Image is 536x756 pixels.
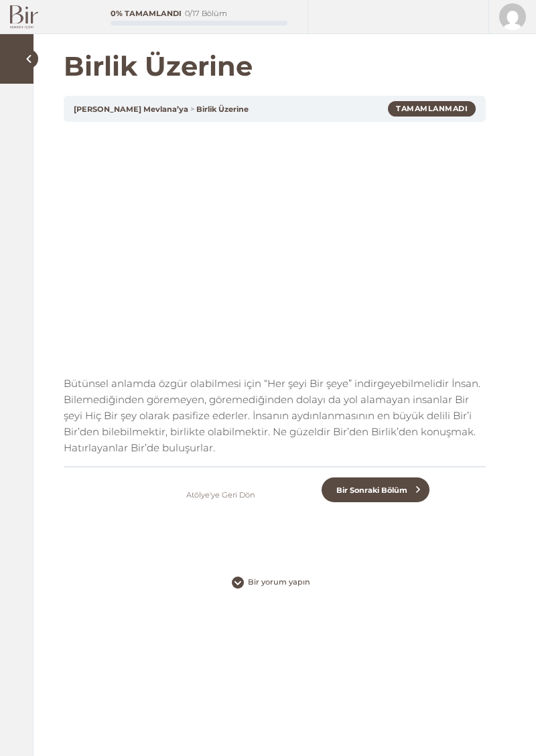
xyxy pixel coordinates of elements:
[177,477,265,512] a: Atölye'ye Geri Dön
[74,104,188,114] a: [PERSON_NAME] Mevlana’ya
[111,10,182,17] div: 0% Tamamlandı
[185,10,227,17] div: 0/17 Bölüm
[10,5,38,29] img: Bir Logo
[244,577,318,587] span: Bir yorum yapın
[322,477,429,502] a: Bir Sonraki Bölüm
[196,104,249,114] a: Birlik Üzerine
[64,50,486,82] h1: Birlik Üzerine
[329,485,415,495] span: Bir Sonraki Bölüm
[64,376,486,456] p: Bütünsel anlamda özgür olabilmesi için “Her şeyi Bir şeye” indirgeyebilmelidir İnsan. Bilemediğin...
[388,101,476,116] div: Tamamlanmadı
